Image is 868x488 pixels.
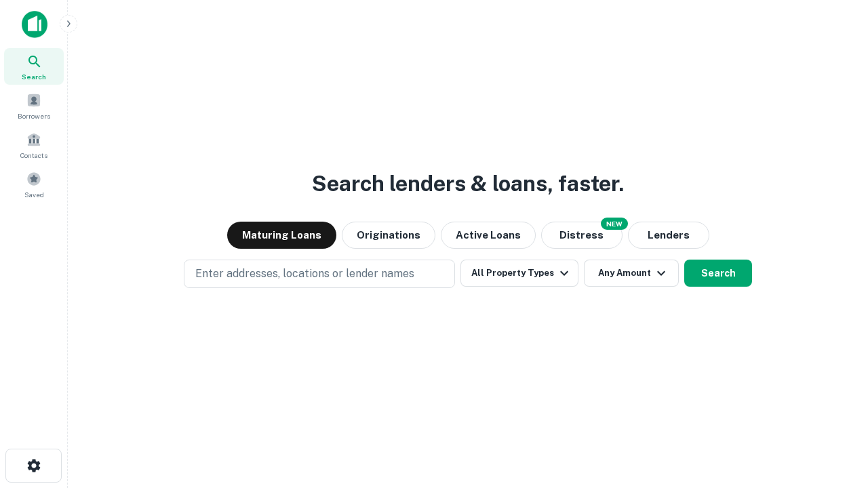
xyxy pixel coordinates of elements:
[4,127,64,163] a: Contacts
[800,380,868,445] iframe: Chat Widget
[541,222,623,249] button: Search distressed loans with lien and other non-mortgage details.
[4,166,64,203] a: Saved
[22,71,46,82] span: Search
[4,87,64,124] a: Borrowers
[460,260,578,287] button: All Property Types
[227,222,336,249] button: Maturing Loans
[20,150,47,161] span: Contacts
[24,189,44,200] span: Saved
[628,222,709,249] button: Lenders
[312,167,624,200] h3: Search lenders & loans, faster.
[184,260,455,288] button: Enter addresses, locations or lender names
[342,222,435,249] button: Originations
[22,11,47,38] img: capitalize-icon.png
[18,110,50,121] span: Borrowers
[195,266,414,282] p: Enter addresses, locations or lender names
[584,260,679,287] button: Any Amount
[441,222,536,249] button: Active Loans
[684,260,752,287] button: Search
[601,218,628,230] div: NEW
[4,48,64,85] a: Search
